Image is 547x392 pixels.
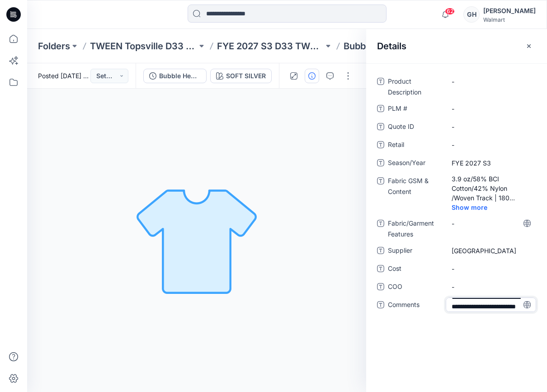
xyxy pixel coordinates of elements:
[388,175,442,213] span: Fabric GSM & Content
[452,264,530,274] span: -
[452,174,530,203] span: 3.9 oz/58% BCI Cotton/42% Nylon /Woven Track | 180 Grams/60% BCI Cotton/40% Recycled Polyester/ B...
[305,69,319,83] button: Details
[388,281,442,294] span: COO
[452,203,499,212] span: Show more
[388,245,442,258] span: Supplier
[210,69,272,83] button: SOFT SILVER
[452,104,530,113] span: -
[483,5,536,16] div: [PERSON_NAME]
[483,16,536,23] div: Walmart
[452,282,530,292] span: -
[90,40,197,52] a: TWEEN Topsville D33 Girls
[38,40,70,52] a: Folders
[388,218,442,240] span: Fabric/Garment Features
[38,71,90,80] span: Posted [DATE] 17:10 by
[388,76,442,98] span: Product Description
[452,122,530,132] span: -
[133,177,260,304] img: No Outline
[452,158,530,168] span: FYE 2027 S3
[452,219,530,228] span: -
[452,140,530,150] span: -
[388,299,442,312] span: Comments
[452,246,530,255] span: Topsville
[388,157,442,170] span: Season/Year
[388,121,442,134] span: Quote ID
[377,41,406,52] h2: Details
[388,263,442,276] span: Cost
[388,139,442,152] span: Retail
[217,40,324,52] a: FYE 2027 S3 D33 TWEEN GIRL TOPSVILLE
[226,71,266,81] div: SOFT SILVER
[452,77,530,86] span: -
[463,6,480,23] div: GH
[388,103,442,116] span: PLM #
[344,40,451,52] p: Bubble Hem Track Jacket
[143,69,207,83] button: Bubble Hem Track Jacket
[445,8,455,15] span: 62
[159,71,201,81] div: Bubble Hem Track Jacket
